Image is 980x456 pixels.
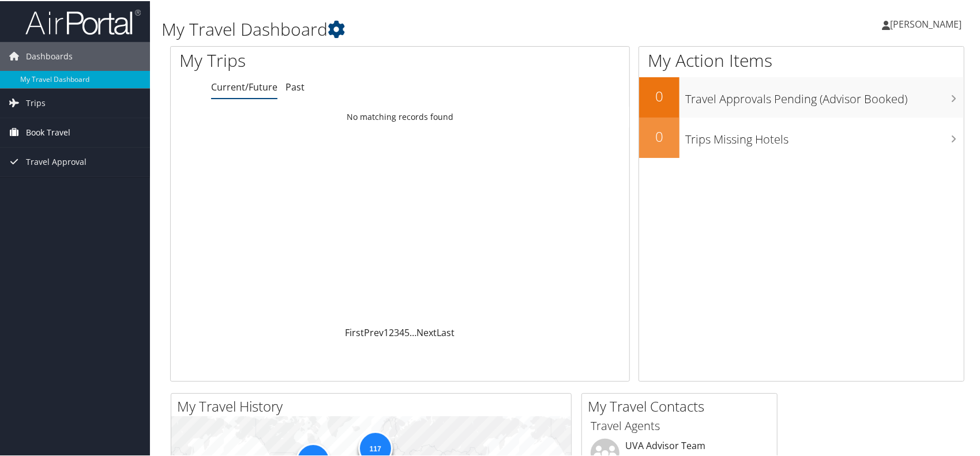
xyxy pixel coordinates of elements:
a: Prev [364,325,384,338]
h2: 0 [639,85,679,105]
span: Dashboards [26,41,73,70]
h2: My Travel Contacts [588,395,777,415]
a: 4 [399,325,404,338]
a: 3 [394,325,399,338]
a: 5 [404,325,410,338]
a: 2 [389,325,394,338]
span: [PERSON_NAME] [890,17,962,29]
h1: My Travel Dashboard [162,16,703,40]
td: No matching records found [171,105,629,126]
h3: Travel Agents [591,417,768,433]
h2: My Travel History [177,395,571,415]
span: Trips [26,88,46,116]
a: Next [416,325,437,338]
a: [PERSON_NAME] [882,6,973,40]
h1: My Action Items [639,47,964,71]
h2: 0 [639,126,679,145]
span: Travel Approval [26,146,87,175]
a: 0Trips Missing Hotels [639,116,964,157]
a: First [345,325,364,338]
a: Last [437,325,455,338]
a: 1 [384,325,389,338]
h3: Travel Approvals Pending (Advisor Booked) [685,84,964,106]
img: airportal-logo.png [25,7,141,35]
h1: My Trips [179,47,430,71]
span: Book Travel [26,117,70,146]
a: 0Travel Approvals Pending (Advisor Booked) [639,76,964,116]
h3: Trips Missing Hotels [685,125,964,146]
a: Current/Future [211,80,277,92]
span: … [410,325,416,338]
a: Past [286,80,305,92]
